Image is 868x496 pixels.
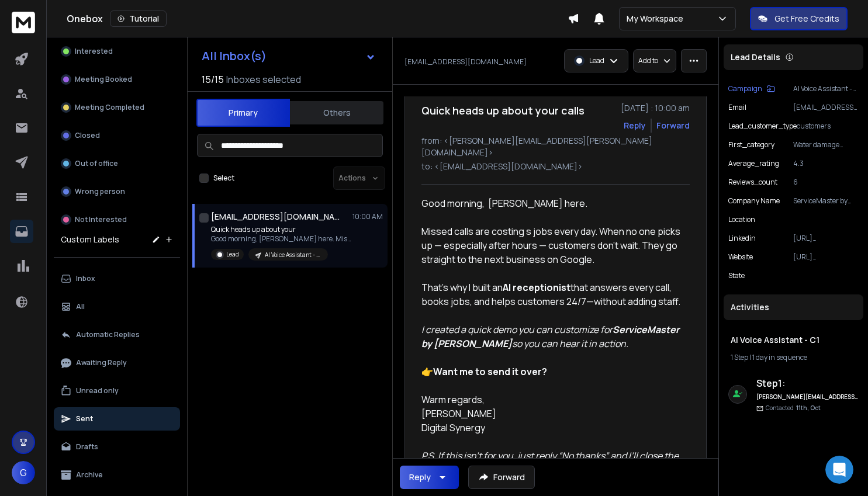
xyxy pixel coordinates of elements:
[656,120,690,131] div: Forward
[192,44,385,68] button: All Inbox(s)
[731,334,856,346] h1: AI Voice Assistant - C1
[731,353,856,362] div: |
[226,72,301,86] h3: Inboxes selected
[421,224,680,280] div: Missed calls are costing s jobs every day. When no one picks up — especially after hours — custom...
[51,254,215,276] div: ok, sound good. I will set up a call for [DATE]. thank you
[793,252,859,262] p: [URL][DOMAIN_NAME]
[793,84,859,93] p: AI Voice Assistant - C1
[54,295,180,318] button: All
[65,185,84,194] a: here
[421,102,585,119] h1: Quick heads up about your calls
[421,365,680,393] div: 👉
[61,234,119,245] h3: Custom Labels
[728,122,797,131] p: Lead_customer_type
[728,252,753,262] p: website
[76,414,93,424] p: Sent
[12,461,35,484] button: G
[54,152,180,175] button: Out of office
[54,180,180,203] button: Wrong person
[589,56,604,65] p: Lead
[9,308,224,405] div: Glen says…
[211,211,340,223] h1: [EMAIL_ADDRESS][DOMAIN_NAME]
[728,271,745,280] p: State
[54,435,180,459] button: Drafts
[728,234,756,243] p: linkedin
[796,404,821,412] span: 11th, Oct
[76,386,119,396] p: Unread only
[825,456,853,484] iframe: Intercom live chat
[54,267,180,290] button: Inbox
[57,6,74,15] h1: Box
[793,234,859,243] p: [URL][DOMAIN_NAME][PERSON_NAME][US_STATE]
[728,196,780,206] p: Company Name
[10,358,224,378] textarea: Message…
[76,274,95,283] p: Inbox
[76,302,85,311] p: All
[400,466,459,489] button: Reply
[728,140,774,150] p: First_category
[75,159,118,168] p: Out of office
[793,103,859,112] p: [EMAIL_ADDRESS][DOMAIN_NAME]
[37,383,46,392] button: Emoji picker
[54,208,180,231] button: Not Interested
[728,84,775,93] button: Campaign
[728,84,762,93] p: Campaign
[76,470,103,480] p: Archive
[731,51,780,63] p: Lead Details
[621,102,690,114] p: [DATE] : 10:00 am
[211,225,351,234] p: Quick heads up about your
[433,365,547,378] strong: Want me to send it over?
[202,50,267,62] h1: All Inbox(s)
[793,196,859,206] p: ServiceMaster by [PERSON_NAME]
[421,323,681,350] em: I created a quick demo you can customize for so you can hear it in action.
[54,407,180,431] button: Sent
[54,351,180,374] button: Awaiting Reply
[797,122,859,131] p: customers
[728,103,746,112] p: Email
[421,161,690,172] p: to: <[EMAIL_ADDRESS][DOMAIN_NAME]>
[750,7,848,30] button: Get Free Credits
[18,383,27,392] button: Upload attachment
[728,215,755,224] p: location
[752,352,807,362] span: 1 day in sequence
[57,15,146,26] p: The team can also help
[793,178,859,187] p: 6
[76,358,127,367] p: Awaiting Reply
[756,393,859,401] h6: [PERSON_NAME][EMAIL_ADDRESS][PERSON_NAME][DOMAIN_NAME]
[638,56,658,65] p: Add to
[774,13,839,25] p: Get Free Credits
[54,323,180,346] button: Automatic Replies
[265,251,321,259] p: AI Voice Assistant - C1
[75,187,125,196] p: Wrong person
[54,68,180,91] button: Meeting Booked
[56,383,65,392] button: Gif picker
[724,294,863,320] div: Activities
[213,174,234,183] label: Select
[74,383,84,392] button: Start recording
[728,178,777,187] p: Reviews_count
[200,378,219,397] button: Send a message…
[202,72,224,86] span: 15 / 15
[503,281,570,294] strong: AI receptionist
[183,5,205,27] button: Home
[196,99,290,127] button: Primary
[627,13,688,25] p: My Workspace
[75,47,113,56] p: Interested
[211,234,351,244] p: Good morning, [PERSON_NAME] here. Missed calls
[793,140,859,150] p: Water damage restoration companie
[54,379,180,403] button: Unread only
[756,376,859,390] h6: Step 1 :
[51,315,215,384] div: Hi [PERSON_NAME], I am so sorry I missed our call. To be honest, I am not used to booking appoint...
[404,57,527,67] p: [EMAIL_ADDRESS][DOMAIN_NAME]
[19,228,110,235] div: [PERSON_NAME] • [DATE]
[54,463,180,487] button: Archive
[42,308,224,391] div: Hi [PERSON_NAME], I am so sorry I missed our call. To be honest, I am not used to booking appoint...
[731,352,748,362] span: 1 Step
[42,247,224,283] div: ok, sound good. I will set up a call for [DATE]. thank you
[290,100,383,126] button: Others
[54,96,180,119] button: Meeting Completed
[75,131,100,140] p: Closed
